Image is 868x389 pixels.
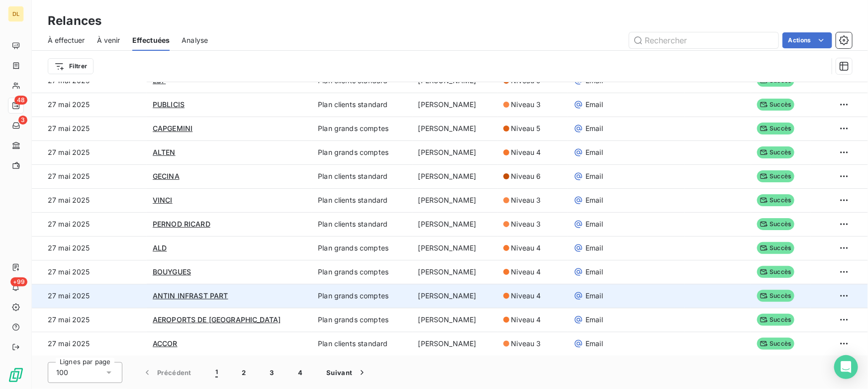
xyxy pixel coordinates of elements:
span: Analyse [182,35,208,45]
span: Succès [757,99,794,111]
button: Filtrer [48,58,94,74]
td: [PERSON_NAME] [412,260,497,284]
td: [PERSON_NAME] [412,164,497,188]
span: Email [585,291,603,301]
span: BOUYGUES [153,267,191,276]
span: Niveau 6 [511,171,541,181]
td: [PERSON_NAME] [412,284,497,308]
span: +99 [10,277,27,286]
td: [PERSON_NAME] [412,212,497,236]
td: 27 mai 2025 [32,117,147,140]
span: Niveau 4 [511,243,541,253]
button: Précédent [130,362,203,383]
span: Succès [757,290,794,302]
span: Succès [757,266,794,278]
span: Email [585,219,603,229]
span: AEROPORTS DE [GEOGRAPHIC_DATA] [153,315,281,324]
td: [PERSON_NAME] [412,140,497,164]
span: 3 [18,116,27,125]
td: [PERSON_NAME] [412,332,497,356]
span: Email [585,124,603,133]
span: VINCI [153,196,173,204]
td: Plan grands comptes [312,140,412,164]
span: ANTIN INFRAST PART [153,291,228,300]
td: [PERSON_NAME] [412,308,497,332]
td: Plan grands comptes [312,236,412,260]
span: Niveau 4 [511,291,541,301]
td: 27 mai 2025 [32,236,147,260]
td: Plan grands comptes [312,260,412,284]
span: À venir [97,35,120,45]
h3: Relances [48,12,101,30]
span: Email [585,171,603,181]
td: Plan clients standard [312,93,412,117]
span: À effectuer [48,35,85,45]
span: Succès [757,242,794,254]
span: ALTEN [153,148,176,156]
span: Succès [757,194,794,206]
td: 27 mai 2025 [32,332,147,356]
span: Email [585,147,603,157]
td: Plan grands comptes [312,284,412,308]
span: Email [585,243,603,253]
button: 4 [286,362,314,383]
span: Niveau 3 [511,219,541,229]
td: [PERSON_NAME] [412,93,497,117]
span: 1 [215,368,218,378]
span: ALD [153,244,167,252]
span: Succès [757,218,794,230]
span: 48 [14,96,27,105]
span: Niveau 3 [511,195,541,205]
td: Plan clients standard [312,164,412,188]
span: Email [585,195,603,205]
span: CAPGEMINI [153,124,193,132]
span: Niveau 4 [511,315,541,325]
span: Succès [757,338,794,350]
span: Niveau 4 [511,267,541,277]
td: 27 mai 2025 [32,93,147,117]
td: 27 mai 2025 [32,164,147,188]
td: 27 mai 2025 [32,188,147,212]
div: DL [8,6,24,22]
button: 2 [230,362,258,383]
span: Email [585,267,603,277]
span: Email [585,100,603,110]
td: Plan grands comptes [312,308,412,332]
span: GECINA [153,172,180,180]
span: Succès [757,314,794,326]
td: 27 mai 2025 [32,260,147,284]
span: Niveau 3 [511,339,541,349]
button: Actions [782,32,832,48]
span: PUBLICIS [153,100,185,109]
td: 27 mai 2025 [32,140,147,164]
span: 100 [56,368,68,378]
span: Succès [757,123,794,134]
td: Plan clients standard [312,188,412,212]
span: PERNOD RICARD [153,220,210,228]
td: [PERSON_NAME] [412,236,497,260]
button: 3 [258,362,286,383]
td: 27 mai 2025 [32,284,147,308]
span: Email [585,315,603,325]
input: Rechercher [629,32,778,48]
div: Open Intercom Messenger [834,355,858,379]
td: 27 mai 2025 [32,308,147,332]
span: Succès [757,146,794,158]
button: Suivant [314,362,379,383]
span: Email [585,339,603,349]
td: Plan clients standard [312,212,412,236]
span: Succès [757,170,794,182]
span: Niveau 4 [511,147,541,157]
td: Plan clients standard [312,332,412,356]
span: Niveau 5 [511,124,541,133]
td: [PERSON_NAME] [412,188,497,212]
span: Niveau 3 [511,100,541,110]
td: [PERSON_NAME] [412,117,497,140]
span: Effectuées [132,35,170,45]
span: ACCOR [153,339,178,348]
button: 1 [203,362,230,383]
td: 27 mai 2025 [32,212,147,236]
img: Logo LeanPay [8,367,24,383]
td: Plan grands comptes [312,117,412,140]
